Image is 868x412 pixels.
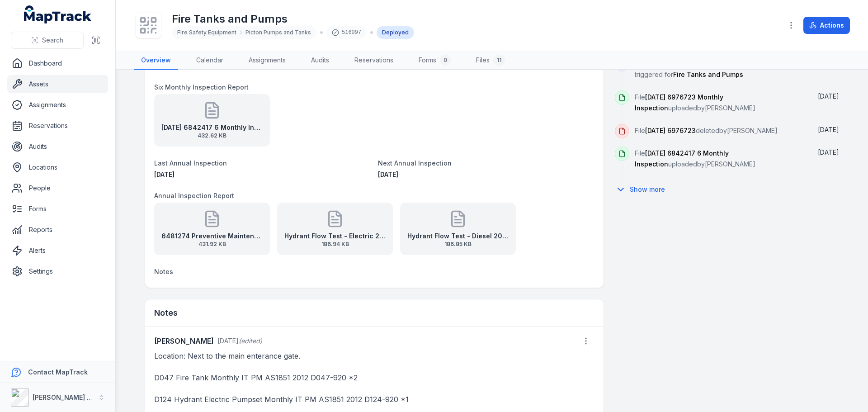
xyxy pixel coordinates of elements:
span: [DATE] [818,126,839,133]
a: MapTrack [24,5,92,24]
a: Forms [7,200,108,218]
a: Audits [304,51,336,70]
span: Next Annual Inspection [378,159,452,167]
span: Fire Safety Equipment [177,29,236,36]
span: Fire Tanks and Pumps [673,71,743,78]
p: D124 Hydrant Electric Pumpset Monthly IT PM AS1851 2012 D124-920 *1 [154,393,594,406]
h3: Notes [154,307,178,319]
span: [DATE] [818,148,839,156]
span: [DATE] 6842417 6 Monthly Inspection [635,149,729,168]
button: Show more [615,180,671,199]
span: 186.94 KB [284,241,386,248]
time: 27/08/2025, 10:54:29 am [818,92,839,100]
span: [DATE] [818,92,839,100]
a: Settings [7,262,108,280]
a: Audits [7,137,108,156]
span: [DATE] 6976723 Monthly Inspection [635,93,723,112]
time: 27/08/2025, 10:54:06 am [818,126,839,133]
span: File uploaded by [PERSON_NAME] [635,149,755,168]
span: 186.85 KB [407,241,509,248]
span: [DATE] [154,170,175,178]
div: 0 [440,55,451,66]
a: Overview [134,51,178,70]
a: Assignments [241,51,293,70]
strong: [DATE] 6842417 6 Monthly Inspection [161,123,263,132]
strong: Contact MapTrack [28,368,88,376]
a: People [7,179,108,197]
span: [DATE] [378,170,398,178]
time: 20/05/2025, 12:13:11 pm [217,337,239,345]
a: Alerts [7,242,108,260]
span: 432.62 KB [161,132,263,139]
a: Reports [7,221,108,239]
span: Search [42,36,63,45]
span: 431.92 KB [161,241,263,248]
a: Calendar [189,51,231,70]
a: Reservations [347,51,401,70]
a: Assignments [7,96,108,114]
time: 07/01/2025, 12:00:00 am [154,170,175,178]
span: [DATE] [217,337,239,345]
a: Files11 [469,51,512,70]
span: File uploaded by [PERSON_NAME] [635,93,755,112]
strong: [PERSON_NAME] [154,336,214,346]
strong: Hydrant Flow Test - Diesel 2025 [407,232,509,241]
strong: 6481274 Preventive Maintenance [161,232,263,241]
a: Assets [7,75,108,93]
span: Last Annual Inspection [154,159,227,167]
time: 07/01/2026, 12:00:00 am [378,170,398,178]
span: Annual Inspection Report [154,192,234,199]
p: D047 Fire Tank Monthly IT PM AS1851 2012 D047-920 *2 [154,371,594,384]
time: 27/08/2025, 9:47:24 am [818,148,839,156]
button: Search [11,32,84,49]
div: 516097 [326,26,367,39]
strong: Hydrant Flow Test - Electric 2025 [284,232,386,241]
h1: Fire Tanks and Pumps [172,12,414,26]
span: Picton Pumps and Tanks [245,29,311,36]
a: Dashboard [7,54,108,72]
span: Six Monthly Inspection Report [154,83,249,91]
span: Notes [154,268,173,275]
div: Deployed [377,26,414,39]
span: [DATE] 6976723 [645,127,696,134]
span: (edited) [239,337,262,345]
button: Actions [803,17,850,34]
div: 11 [493,55,505,66]
a: Locations [7,158,108,176]
span: File deleted by [PERSON_NAME] [635,127,778,134]
a: Reservations [7,117,108,135]
strong: [PERSON_NAME] & Son [33,393,106,401]
p: Location: Next to the main enterance gate. [154,350,594,362]
a: Forms0 [411,51,458,70]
